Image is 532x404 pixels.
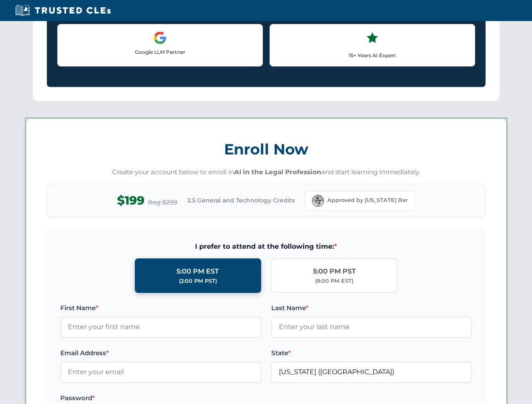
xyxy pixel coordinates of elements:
input: Enter your last name [271,316,472,338]
div: 5:00 PM EST [176,266,219,277]
input: Florida (FL) [271,361,472,383]
label: First Name [60,303,261,313]
img: Google [153,31,167,45]
p: 15+ Years AI Expert [277,51,468,59]
span: Approved by [US_STATE] Bar [327,196,408,205]
label: Password [60,393,261,403]
div: (8:00 PM EST) [315,277,353,285]
p: Create your account below to enroll in and start learning immediately. [47,167,486,177]
input: Enter your email [60,361,261,383]
label: Last Name [271,303,472,313]
img: Florida Bar [312,195,324,207]
div: 5:00 PM PST [313,266,356,277]
img: Trusted CLEs [13,4,113,17]
p: Google LLM Partner [64,48,256,56]
span: $199 [117,191,144,210]
span: 2.5 General and Technology Credits [187,196,295,205]
strong: AI in the Legal Profession [234,168,321,176]
label: State [271,348,472,358]
h3: Enroll Now [47,136,486,162]
span: Reg $299 [148,197,177,207]
input: Enter your first name [60,316,261,338]
span: I prefer to attend at the following time: [60,241,472,252]
div: (2:00 PM PST) [179,277,217,285]
label: Email Address [60,348,261,358]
